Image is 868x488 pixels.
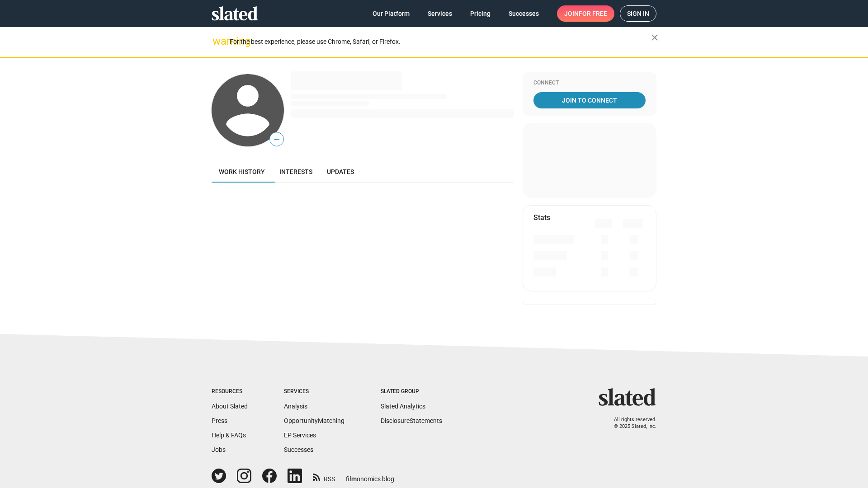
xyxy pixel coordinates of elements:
div: Services [284,388,344,395]
span: Pricing [470,5,491,22]
a: Press [212,417,227,424]
span: Updates [327,168,354,175]
a: DisclosureStatements [381,417,442,424]
a: Help & FAQs [212,432,246,439]
span: film [346,475,357,483]
a: Our Platform [365,5,417,22]
a: Updates [320,161,361,183]
span: for free [579,5,607,22]
a: filmonomics blog [346,468,394,483]
span: Interests [279,168,312,175]
span: Sign in [627,6,649,21]
span: Successes [509,5,539,22]
a: Successes [501,5,546,22]
span: — [270,134,283,145]
a: About Slated [212,403,248,410]
a: Slated Analytics [381,403,425,410]
a: Successes [284,446,313,453]
span: Join [564,5,607,22]
div: Slated Group [381,388,442,395]
a: Sign in [620,5,656,22]
a: OpportunityMatching [284,417,344,424]
a: EP Services [284,432,316,439]
div: Resources [212,388,248,395]
a: Interests [272,161,320,183]
div: For the best experience, please use Chrome, Safari, or Firefox. [230,36,651,48]
span: Join To Connect [535,92,644,108]
mat-card-title: Stats [533,213,550,222]
a: Join To Connect [533,92,646,108]
a: Services [420,5,459,22]
a: Work history [212,161,272,183]
span: Work history [219,168,265,175]
mat-icon: warning [212,36,223,47]
span: Our Platform [373,5,410,22]
a: Joinfor free [557,5,614,22]
p: All rights reserved. © 2025 Slated, Inc. [604,417,656,430]
span: Services [428,5,452,22]
mat-icon: close [649,32,660,43]
a: Jobs [212,446,226,453]
a: Pricing [463,5,498,22]
a: Analysis [284,403,307,410]
a: RSS [313,469,335,483]
div: Connect [533,80,646,87]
